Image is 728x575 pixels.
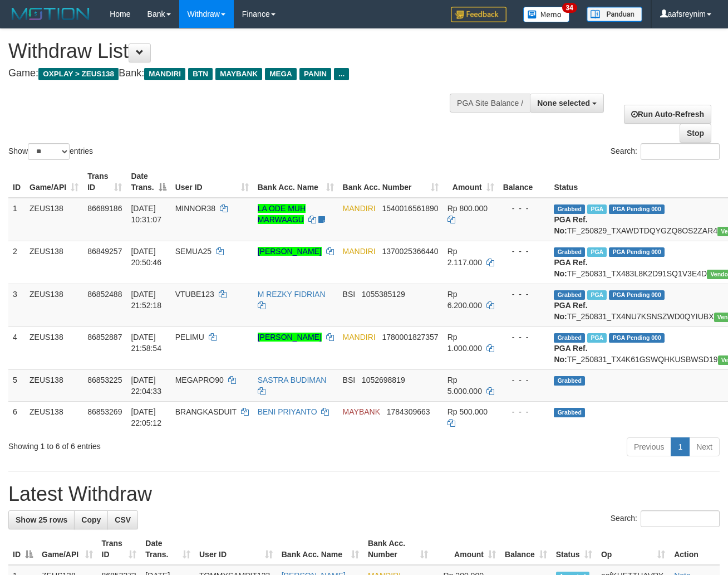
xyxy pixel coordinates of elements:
[253,166,338,198] th: Bank Acc. Name: activate to sort column ascending
[587,333,607,343] span: Marked by aafsolysreylen
[382,247,438,256] span: Copy 1370025366440 to clipboard
[8,6,93,22] img: MOTION_logo.png
[258,247,322,256] a: [PERSON_NAME]
[587,7,642,22] img: panduan.png
[609,247,665,257] span: PGA Pending
[554,408,585,417] span: Grabbed
[8,533,37,565] th: ID: activate to sort column descending
[503,289,545,300] div: - - -
[131,204,161,224] span: [DATE] 10:31:07
[363,533,432,565] th: Bank Acc. Number: activate to sort column ascending
[131,247,161,267] span: [DATE] 20:50:46
[25,369,83,401] td: ZEUS138
[338,166,443,198] th: Bank Acc. Number: activate to sort column ascending
[587,290,607,300] span: Marked by aafsolysreylen
[641,143,720,160] input: Search:
[87,247,122,256] span: 86849257
[115,515,131,524] span: CSV
[38,68,119,80] span: OXPLAY > ZEUS138
[8,436,295,452] div: Showing 1 to 6 of 6 entries
[641,510,720,527] input: Search:
[587,204,607,214] span: Marked by aafkaynarin
[670,533,720,565] th: Action
[443,166,499,198] th: Amount: activate to sort column ascending
[552,533,597,565] th: Status: activate to sort column ascending
[447,290,482,310] span: Rp 6.200.000
[16,515,67,524] span: Show 25 rows
[175,407,237,416] span: BRANGKASDUIT
[503,203,545,214] div: - - -
[8,369,25,401] td: 5
[562,3,577,13] span: 34
[258,376,327,384] a: SASTRA BUDIMAN
[215,68,262,80] span: MAYBANK
[277,533,363,565] th: Bank Acc. Name: activate to sort column ascending
[87,333,122,342] span: 86852887
[175,290,214,299] span: VTUBE123
[8,198,25,241] td: 1
[74,510,108,529] a: Copy
[131,333,161,353] span: [DATE] 21:58:54
[25,401,83,433] td: ZEUS138
[447,333,482,353] span: Rp 1.000.000
[25,284,83,327] td: ZEUS138
[175,247,211,256] span: SEMUA25
[680,124,711,143] a: Stop
[609,290,665,300] span: PGA Pending
[451,7,506,22] img: Feedback.jpg
[25,166,83,198] th: Game/API: activate to sort column ascending
[503,374,545,386] div: - - -
[343,204,376,213] span: MANDIRI
[8,241,25,284] td: 2
[28,143,70,160] select: Showentries
[8,40,474,62] h1: Withdraw List
[126,166,170,198] th: Date Trans.: activate to sort column descending
[450,94,530,113] div: PGA Site Balance /
[530,94,604,113] button: None selected
[499,166,550,198] th: Balance
[387,407,430,416] span: Copy 1784309663 to clipboard
[258,290,326,299] a: M REZKY FIDRIAN
[141,533,195,565] th: Date Trans.: activate to sort column ascending
[447,407,488,416] span: Rp 500.000
[537,99,590,108] span: None selected
[25,327,83,369] td: ZEUS138
[131,290,161,310] span: [DATE] 21:52:18
[87,290,122,299] span: 86852488
[8,510,75,529] a: Show 25 rows
[362,290,405,299] span: Copy 1055385129 to clipboard
[258,204,306,224] a: LA ODE MUH MARWAAGU
[432,533,500,565] th: Amount: activate to sort column ascending
[8,143,93,160] label: Show entries
[343,290,356,299] span: BSI
[671,437,690,456] a: 1
[554,376,585,386] span: Grabbed
[503,332,545,343] div: - - -
[37,533,97,565] th: Game/API: activate to sort column ascending
[554,290,585,300] span: Grabbed
[611,143,720,160] label: Search:
[503,406,545,417] div: - - -
[382,204,438,213] span: Copy 1540016561890 to clipboard
[195,533,277,565] th: User ID: activate to sort column ascending
[609,333,665,343] span: PGA Pending
[81,515,101,524] span: Copy
[554,344,587,364] b: PGA Ref. No:
[500,533,552,565] th: Balance: activate to sort column ascending
[611,510,720,527] label: Search:
[171,166,253,198] th: User ID: activate to sort column ascending
[188,68,213,80] span: BTN
[554,301,587,321] b: PGA Ref. No:
[334,68,349,80] span: ...
[362,376,405,384] span: Copy 1052698819 to clipboard
[609,204,665,214] span: PGA Pending
[447,204,488,213] span: Rp 800.000
[447,376,482,396] span: Rp 5.000.000
[523,7,570,22] img: Button%20Memo.svg
[25,198,83,241] td: ZEUS138
[503,246,545,257] div: - - -
[554,258,587,278] b: PGA Ref. No:
[258,333,322,342] a: [PERSON_NAME]
[87,376,122,384] span: 86853225
[343,247,376,256] span: MANDIRI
